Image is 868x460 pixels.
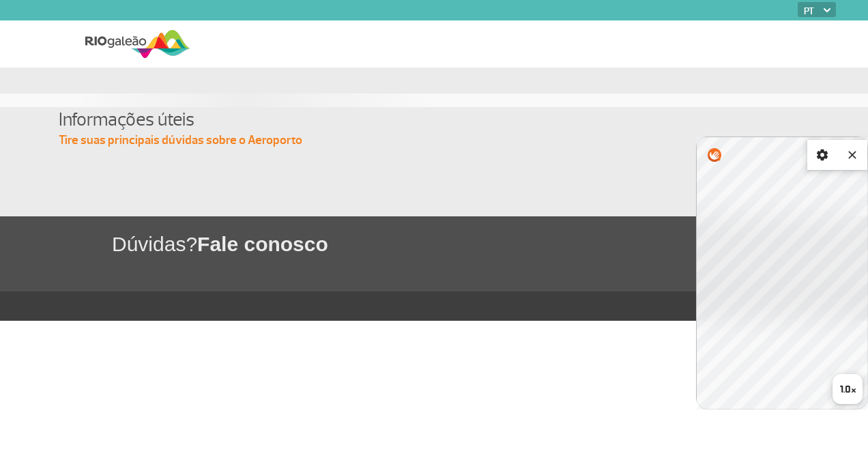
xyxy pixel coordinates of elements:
button: Fechar tradutor de lingua de sinais [837,140,867,170]
p: Tire suas principais dúvidas sobre o Aeroporto [59,132,823,149]
h1: Dúvidas? [112,230,868,258]
span: Fale conosco [197,233,328,255]
button: Mudar velocidade da tradução, normal, opção 2 de 3 [833,374,863,404]
h4: Informações úteis [59,107,823,132]
button: Abrir configurações do plugin [807,140,837,170]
